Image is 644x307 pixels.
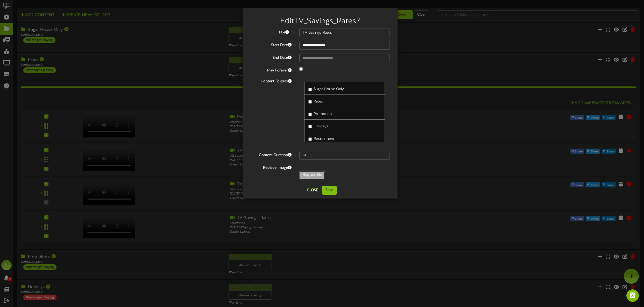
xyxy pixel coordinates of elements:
[246,77,295,84] label: Content Folders
[299,28,390,37] input: Title
[246,164,295,171] label: Replace Image
[314,125,328,128] span: Holidays
[299,151,390,160] input: 15
[308,125,312,128] input: Holidays
[246,54,295,61] label: End Date
[314,112,334,116] span: Promotions
[246,66,295,73] label: Play Forever
[314,87,344,91] span: Sugar House Only
[246,41,295,48] label: Start Date
[246,28,295,35] label: Title
[308,100,312,104] input: Rates
[246,151,295,158] label: Content Duration
[308,88,312,91] input: Sugar House Only
[308,113,312,116] input: Promotions
[308,137,312,141] input: Recruitment
[322,186,337,195] button: Save
[626,289,639,302] div: Open Intercom Messenger
[304,186,321,194] button: Close
[314,100,323,104] span: Rates
[250,17,390,26] h2: Edit TV_Savings_Rates ?
[314,137,334,141] span: Recruitment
